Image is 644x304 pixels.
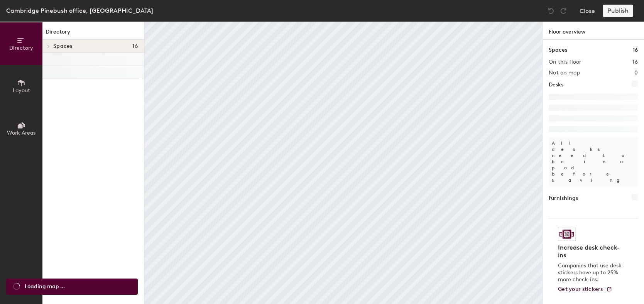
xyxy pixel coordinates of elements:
span: Loading map ... [25,282,65,291]
p: All desks need to be in a pod before saving [549,137,638,186]
h1: 16 [633,46,638,54]
span: Layout [13,87,30,94]
div: Cambridge Pinebush office, [GEOGRAPHIC_DATA] [6,6,153,15]
h2: 16 [632,59,638,65]
h2: On this floor [549,59,581,65]
span: Spaces [53,43,73,49]
h2: 0 [634,70,638,76]
button: Close [580,5,595,17]
h4: Increase desk check-ins [558,244,624,259]
a: Get your stickers [558,286,612,293]
canvas: Map [144,22,542,304]
h2: Not on map [549,70,580,76]
span: Get your stickers [558,286,603,292]
h1: Floor overview [543,22,644,40]
h1: Desks [549,81,563,89]
span: Directory [9,45,33,51]
img: Undo [547,7,555,15]
h1: Spaces [549,46,567,54]
h1: Furnishings [549,194,578,203]
span: Work Areas [7,130,35,136]
h1: Directory [42,28,144,40]
span: 16 [132,43,138,49]
img: Sticker logo [558,228,576,241]
p: Companies that use desk stickers have up to 25% more check-ins. [558,262,624,283]
img: Redo [559,7,567,15]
